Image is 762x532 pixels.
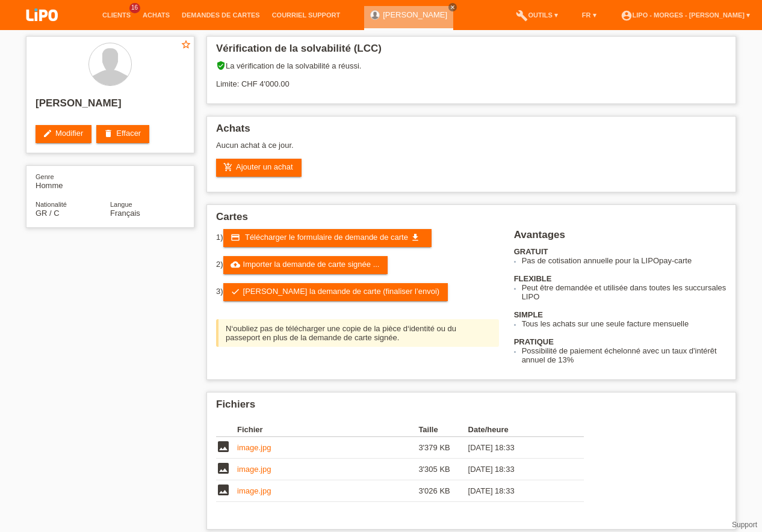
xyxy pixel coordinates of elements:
li: Peut être demandée et utilisée dans toutes les succursales LIPO [522,283,726,301]
a: check[PERSON_NAME] la demande de carte (finaliser l’envoi) [223,283,448,301]
h2: Achats [216,123,726,141]
a: close [448,3,457,11]
a: buildOutils ▾ [510,11,563,19]
a: Support [732,521,757,529]
i: verified_user [216,61,226,70]
a: [PERSON_NAME] [383,10,447,19]
td: [DATE] 18:33 [468,437,567,459]
a: Achats [137,11,176,19]
div: Aucun achat à ce jour. [216,141,726,159]
h2: Fichiers [216,399,726,417]
i: account_circle [621,10,633,22]
a: Clients [96,11,137,19]
th: Taille [418,423,468,437]
i: add_shopping_cart [223,162,233,172]
h2: Cartes [216,211,726,229]
a: add_shopping_cartAjouter un achat [216,159,302,177]
div: N‘oubliez pas de télécharger une copie de la pièce d‘identité ou du passeport en plus de la deman... [216,319,499,347]
a: editModifier [36,125,91,143]
i: credit_card [231,233,240,242]
span: Télécharger le formulaire de demande de carte [245,233,408,242]
span: 16 [129,3,140,13]
span: Français [110,209,140,218]
i: star_border [181,39,191,50]
span: Genre [36,173,54,180]
i: delete [104,129,113,138]
div: 2) [216,256,499,274]
i: check [231,287,240,296]
li: Pas de cotisation annuelle pour la LIPOpay-carte [522,256,726,265]
h2: [PERSON_NAME] [36,97,185,115]
a: Courriel Support [266,11,346,19]
b: GRATUIT [514,247,548,256]
a: image.jpg [237,465,271,474]
div: 3) [216,283,499,301]
li: Tous les achats sur une seule facture mensuelle [522,319,726,328]
a: credit_card Télécharger le formulaire de demande de carte get_app [223,229,432,247]
i: build [516,10,528,22]
b: SIMPLE [514,310,543,319]
i: image [216,483,231,497]
li: Possibilité de paiement échelonné avec un taux d'intérêt annuel de 13% [522,346,726,364]
a: LIPO pay [12,25,72,34]
td: 3'379 KB [418,437,468,459]
a: image.jpg [237,486,271,495]
th: Fichier [237,423,418,437]
a: cloud_uploadImporter la demande de carte signée ... [223,256,388,274]
a: FR ▾ [576,11,602,19]
a: account_circleLIPO - Morges - [PERSON_NAME] ▾ [615,11,756,19]
td: 3'026 KB [418,480,468,502]
i: cloud_upload [231,260,240,269]
td: [DATE] 18:33 [468,480,567,502]
i: edit [43,129,52,138]
a: image.jpg [237,443,271,452]
span: Grèce / C / 15.02.2015 [36,209,60,218]
span: Langue [110,201,132,208]
div: Homme [36,172,110,190]
div: 1) [216,229,499,247]
td: [DATE] 18:33 [468,459,567,480]
span: Nationalité [36,201,67,208]
h2: Vérification de la solvabilité (LCC) [216,43,726,61]
th: Date/heure [468,423,567,437]
td: 3'305 KB [418,459,468,480]
b: PRATIQUE [514,337,554,346]
b: FLEXIBLE [514,274,552,283]
a: Demandes de cartes [176,11,266,19]
a: deleteEffacer [96,125,149,143]
div: La vérification de la solvabilité a réussi. Limite: CHF 4'000.00 [216,61,726,97]
i: image [216,439,231,454]
i: image [216,461,231,475]
a: star_border [181,39,191,52]
h2: Avantages [514,229,726,247]
i: get_app [410,233,420,242]
i: close [450,4,456,10]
